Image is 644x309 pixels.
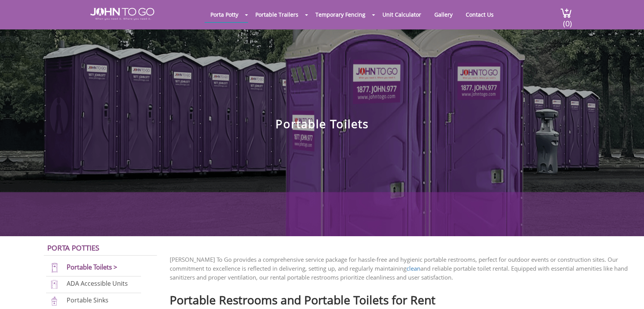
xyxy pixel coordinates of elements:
[46,279,63,290] img: ADA-units-new.png
[377,7,427,22] a: Unit Calculator
[460,7,499,22] a: Contact Us
[170,290,632,306] h2: Portable Restrooms and Portable Toilets for Rent
[563,12,572,29] span: (0)
[250,7,304,22] a: Portable Trailers
[406,264,420,272] a: clean
[170,255,632,282] p: [PERSON_NAME] To Go provides a comprehensive service package for hassle-free and hygienic portabl...
[67,296,108,304] a: Portable Sinks
[310,7,371,22] a: Temporary Fencing
[67,279,128,288] a: ADA Accessible Units
[205,7,244,22] a: Porta Potty
[560,8,572,18] img: cart a
[47,243,99,252] a: Porta Potties
[429,7,458,22] a: Gallery
[67,263,117,271] a: Portable Toilets >
[90,8,154,20] img: JOHN to go
[46,263,63,273] img: portable-toilets-new.png
[46,296,63,306] img: portable-sinks-new.png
